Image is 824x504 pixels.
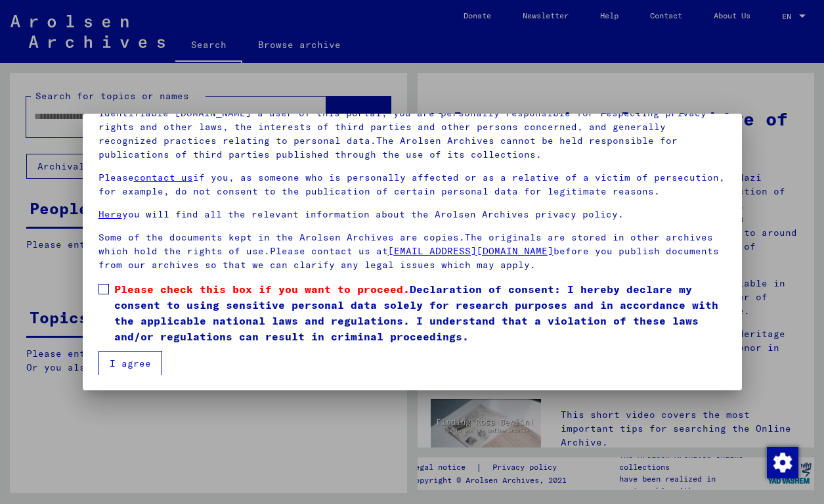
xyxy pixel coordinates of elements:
img: Change consent [767,447,798,478]
p: Some of the documents kept in the Arolsen Archives are copies.The originals are stored in other a... [98,231,726,272]
button: I agree [98,351,162,376]
a: contact us [134,172,193,183]
a: Here [98,208,122,220]
span: Please check this box if you want to proceed. [114,283,410,296]
a: [EMAIL_ADDRESS][DOMAIN_NAME] [388,245,553,257]
p: Please note that this portal on victims of Nazi [MEDICAL_DATA] contains sensitive data on identif... [98,93,726,162]
p: Please if you, as someone who is personally affected or as a relative of a victim of persecution,... [98,171,726,198]
span: Declaration of consent: I hereby declare my consent to using sensitive personal data solely for r... [114,281,726,344]
p: you will find all the relevant information about the Arolsen Archives privacy policy. [98,208,726,221]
